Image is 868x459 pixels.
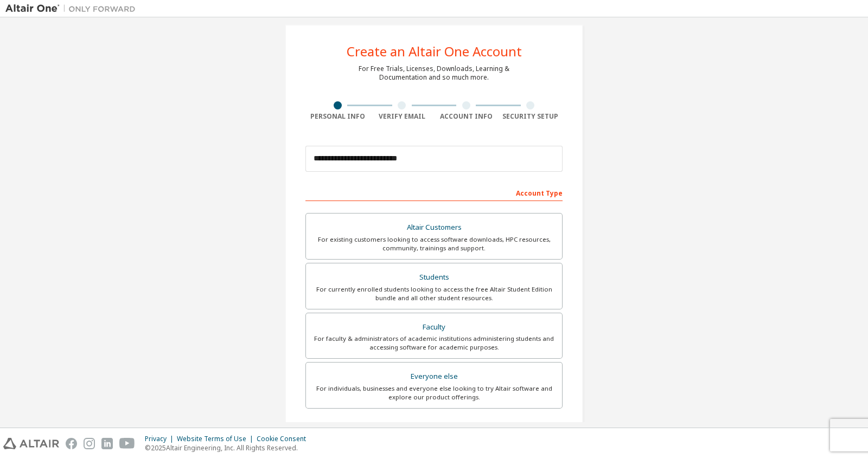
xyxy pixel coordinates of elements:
div: For existing customers looking to access software downloads, HPC resources, community, trainings ... [312,235,556,253]
div: Faculty [312,320,556,335]
img: Altair One [5,3,141,14]
div: For currently enrolled students looking to access the free Altair Student Edition bundle and all ... [312,285,556,302]
img: altair_logo.svg [3,438,59,449]
p: © 2025 Altair Engineering, Inc. All Rights Reserved. [145,443,312,452]
div: Cookie Consent [257,435,312,443]
div: Security Setup [499,112,563,121]
div: Privacy [145,435,177,443]
div: Students [312,270,556,285]
div: Verify Email [370,112,435,121]
div: Everyone else [312,369,556,384]
img: linkedin.svg [101,438,113,449]
div: Personal Info [305,112,370,121]
div: Account Type [305,184,563,201]
div: For individuals, businesses and everyone else looking to try Altair software and explore our prod... [312,384,556,402]
div: For faculty & administrators of academic institutions administering students and accessing softwa... [312,334,556,352]
img: youtube.svg [119,438,135,449]
img: facebook.svg [66,438,77,449]
div: Website Terms of Use [177,435,257,443]
div: Altair Customers [312,220,556,235]
img: instagram.svg [84,438,95,449]
div: Create an Altair One Account [347,45,522,58]
div: Account Info [434,112,499,121]
div: For Free Trials, Licenses, Downloads, Learning & Documentation and so much more. [359,64,509,82]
